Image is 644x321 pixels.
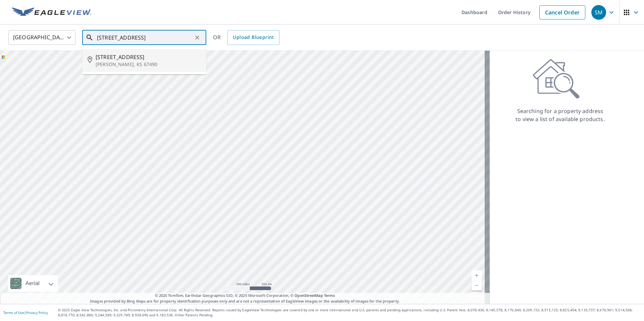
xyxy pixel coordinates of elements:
div: SM [591,5,606,20]
p: Searching for a property address to view a list of available products. [515,107,605,123]
a: Privacy Policy [26,310,48,315]
a: Current Level 5, Zoom Out [472,280,482,290]
div: Aerial [8,275,58,292]
a: OpenStreetMap [294,293,323,298]
img: EV Logo [12,7,91,17]
p: [PERSON_NAME], KS 67490 [96,61,201,68]
button: Clear [193,33,202,42]
a: Terms [324,293,335,298]
span: Upload Blueprint [233,33,274,42]
p: | [3,311,48,315]
a: Current Level 5, Zoom In [472,270,482,280]
a: Upload Blueprint [227,30,279,45]
p: © 2025 Eagle View Technologies, Inc. and Pictometry International Corp. All Rights Reserved. Repo... [58,308,641,318]
span: [STREET_ADDRESS] [96,53,201,61]
a: Cancel Order [539,5,585,19]
div: OR [213,30,279,45]
div: Aerial [23,275,42,292]
div: [GEOGRAPHIC_DATA] [8,28,75,47]
input: Search by address or latitude-longitude [97,28,193,47]
span: © 2025 TomTom, Earthstar Geographics SIO, © 2025 Microsoft Corporation, © [155,293,335,299]
a: Terms of Use [3,310,24,315]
